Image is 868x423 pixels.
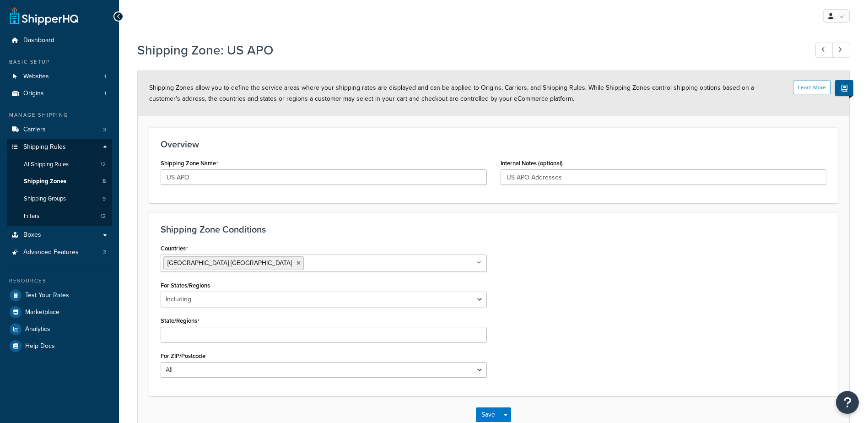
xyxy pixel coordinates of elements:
a: Next Record [832,43,850,58]
button: Open Resource Center [836,391,859,414]
label: Internal Notes (optional) [501,160,563,167]
a: Websites1 [7,68,112,85]
span: Shipping Groups [24,195,66,203]
li: Shipping Zones [7,173,112,190]
span: Shipping Zones allow you to define the service areas where your shipping rates are displayed and ... [149,83,754,103]
a: AllShipping Rules12 [7,156,112,173]
label: Shipping Zone Name [161,160,218,167]
a: Help Docs [7,338,112,354]
span: Shipping Rules [23,143,66,151]
a: Shipping Zones5 [7,173,112,190]
div: Resources [7,277,112,285]
div: Basic Setup [7,58,112,66]
a: Carriers3 [7,121,112,138]
span: Advanced Features [23,249,79,256]
span: 12 [101,161,106,168]
span: Websites [23,73,49,81]
label: For ZIP/Postcode [161,352,205,359]
span: Help Docs [25,342,55,350]
span: 3 [103,126,106,134]
span: Carriers [23,126,46,134]
li: Filters [7,208,112,225]
li: Advanced Features [7,244,112,261]
button: Learn More [793,81,831,94]
span: All Shipping Rules [24,161,69,168]
a: Analytics [7,321,112,337]
a: Previous Record [815,43,833,58]
span: Boxes [23,231,41,239]
li: Origins [7,85,112,102]
li: Shipping Rules [7,139,112,226]
span: Analytics [25,325,50,333]
h3: Overview [161,139,826,149]
span: Origins [23,90,44,98]
span: 5 [102,178,106,185]
label: State/Regions [161,317,199,325]
span: [GEOGRAPHIC_DATA] [GEOGRAPHIC_DATA] [167,258,292,268]
a: Dashboard [7,32,112,49]
a: Shipping Groups9 [7,190,112,207]
button: Show Help Docs [835,80,853,96]
a: Advanced Features2 [7,244,112,261]
span: 9 [102,195,106,203]
a: Test Your Rates [7,287,112,304]
h3: Shipping Zone Conditions [161,224,826,234]
a: Marketplace [7,304,112,320]
a: Filters12 [7,208,112,225]
span: Marketplace [25,309,59,316]
span: 1 [104,90,106,98]
a: Origins1 [7,85,112,102]
a: Boxes [7,227,112,244]
li: Websites [7,68,112,85]
button: Save [476,407,501,422]
label: For States/Regions [161,282,210,289]
li: Shipping Groups [7,190,112,207]
a: Shipping Rules [7,139,112,156]
span: Shipping Zones [24,178,66,185]
span: 12 [101,212,106,220]
span: Dashboard [23,37,54,44]
span: 1 [104,73,106,81]
div: Manage Shipping [7,111,112,119]
li: Carriers [7,121,112,138]
span: 2 [103,249,106,256]
span: Test Your Rates [25,292,69,299]
label: Countries [161,245,188,252]
h1: Shipping Zone: US APO [137,41,798,59]
span: Filters [24,212,39,220]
